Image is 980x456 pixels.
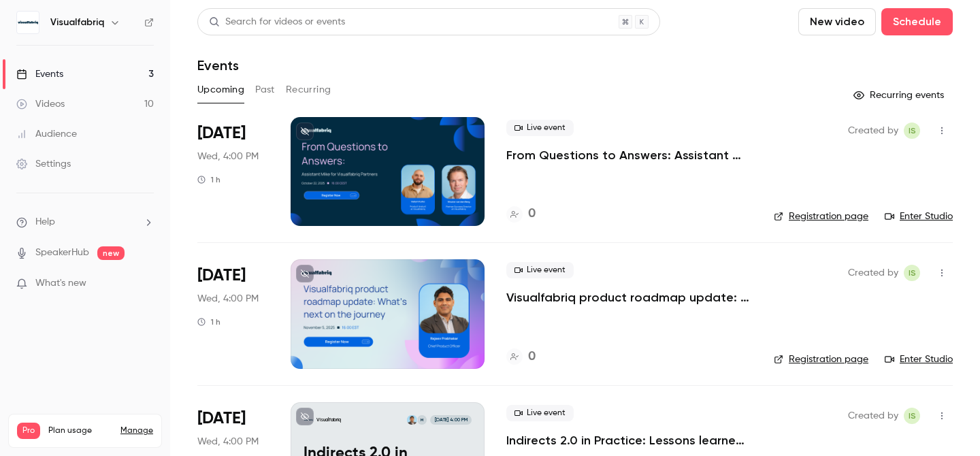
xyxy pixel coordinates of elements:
a: Enter Studio [885,353,953,366]
span: Created by [848,123,898,139]
span: IS [909,123,916,139]
a: SpeakerHub [35,246,89,260]
a: 0 [506,205,536,223]
span: [DATE] 4:00 PM [430,415,471,425]
button: Past [255,79,275,101]
span: [DATE] [197,123,246,144]
button: Recurring [286,79,331,101]
div: Audience [16,127,77,141]
a: 0 [506,348,536,366]
span: Live event [506,405,574,421]
div: Nov 5 Wed, 4:00 PM (Europe/Amsterdam) [197,259,269,368]
a: Registration page [774,210,868,223]
span: [DATE] [197,265,246,287]
div: Events [16,67,63,81]
span: Help [35,215,55,229]
span: Itamar Seligsohn [904,265,920,281]
span: Pro [17,423,40,439]
a: Visualfabriq product roadmap update: What’s next on the journey [506,289,752,306]
div: 1 h [197,316,220,327]
h1: Events [197,57,239,74]
span: Wed, 4:00 PM [197,292,259,306]
button: Schedule [881,8,953,35]
img: Rajeev Prabhakar [407,415,416,425]
span: Wed, 4:00 PM [197,435,259,449]
img: Visualfabriq [17,12,39,33]
button: New video [798,8,876,35]
button: Recurring events [847,84,953,106]
h6: Visualfabriq [50,16,104,29]
iframe: Noticeable Trigger [137,278,154,290]
span: IS [909,265,916,281]
h4: 0 [528,205,536,223]
div: 1 h [197,174,220,185]
div: Search for videos or events [209,15,345,29]
h4: 0 [528,348,536,366]
span: What's new [35,276,86,291]
button: Upcoming [197,79,244,101]
div: M [416,414,427,425]
div: Oct 22 Wed, 4:00 PM (Europe/Amsterdam) [197,117,269,226]
span: Itamar Seligsohn [904,408,920,424]
a: Manage [120,425,153,436]
span: new [97,246,125,260]
p: Visualfabriq [316,417,341,423]
a: Enter Studio [885,210,953,223]
a: Registration page [774,353,868,366]
span: Created by [848,265,898,281]
div: Settings [16,157,71,171]
span: [DATE] [197,408,246,429]
span: Plan usage [48,425,112,436]
span: Created by [848,408,898,424]
span: Live event [506,262,574,278]
span: Itamar Seligsohn [904,123,920,139]
span: Live event [506,120,574,136]
a: From Questions to Answers: Assistant [PERSON_NAME] for Visualfabriq Partners [506,147,752,163]
span: IS [909,408,916,424]
span: Wed, 4:00 PM [197,150,259,163]
a: Indirects 2.0 in Practice: Lessons learned and how to prepare for success [506,432,752,449]
div: Videos [16,97,65,111]
li: help-dropdown-opener [16,215,154,229]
